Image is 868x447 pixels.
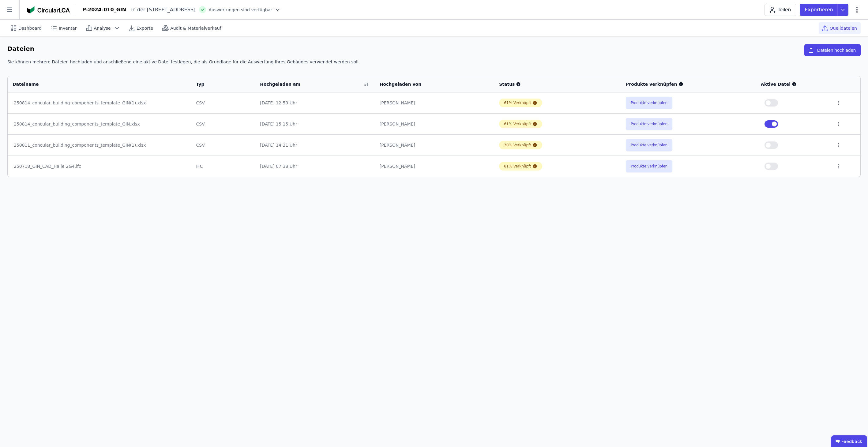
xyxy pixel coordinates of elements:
div: 61% Verknüpft [504,100,531,105]
div: CSV [196,100,250,106]
div: 250814_concular_building_components_template_GIN.xlsx [14,121,185,127]
div: [DATE] 12:59 Uhr [260,100,370,106]
h6: Dateien [7,44,34,54]
span: Dashboard [18,25,42,31]
p: Exportieren [805,6,834,13]
div: 81% Verknüpft [504,164,531,169]
button: Produkte verknüpfen [626,118,672,130]
div: [DATE] 15:15 Uhr [260,121,370,127]
button: Produkte verknüpfen [626,160,672,172]
div: [PERSON_NAME] [380,121,490,127]
div: Produkte verknüpfen [626,81,751,87]
span: Analyse [94,25,111,31]
span: Audit & Materialverkauf [170,25,221,31]
div: Status [499,81,616,87]
div: [PERSON_NAME] [380,142,490,148]
div: [PERSON_NAME] [380,100,490,106]
div: IFC [196,163,250,169]
div: [DATE] 14:21 Uhr [260,142,370,148]
span: Exporte [137,25,153,31]
div: CSV [196,121,250,127]
div: [PERSON_NAME] [380,163,490,169]
div: Typ [196,81,242,87]
div: CSV [196,142,250,148]
span: Inventar [59,25,77,31]
div: 250718_GIN_CAD_Halle 2&4.ifc [14,163,185,169]
button: Dateien hochladen [804,44,861,56]
div: Sie können mehrere Dateien hochladen und anschließend eine aktive Datei festlegen, die als Grundl... [7,59,861,70]
span: Auswertungen sind verfügbar [209,7,272,13]
div: 250814_concular_building_components_template_GIN(1).xlsx [14,100,185,106]
div: Hochgeladen am [260,81,362,87]
div: Hochgeladen von [380,81,481,87]
div: Aktive Datei [761,81,826,87]
button: Teilen [765,4,796,16]
div: [DATE] 07:38 Uhr [260,163,370,169]
button: Produkte verknüpfen [626,139,672,151]
div: 250811_concular_building_components_template_GIN(1).xlsx [14,142,185,148]
div: P-2024-010_GIN [82,6,126,13]
button: Produkte verknüpfen [626,97,672,109]
div: In der [STREET_ADDRESS] [126,6,195,13]
img: Concular [27,6,70,13]
div: Dateiname [13,81,178,87]
span: Quelldateien [830,25,857,31]
div: 61% Verknüpft [504,122,531,126]
div: 30% Verknüpft [504,143,531,148]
